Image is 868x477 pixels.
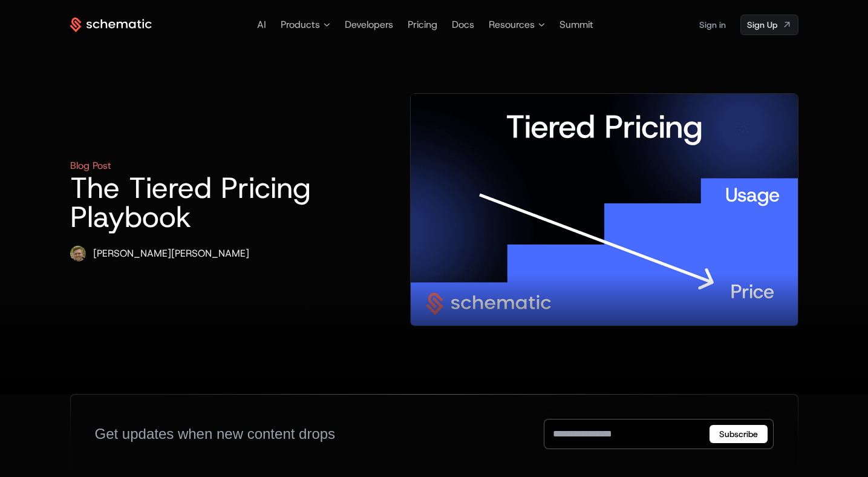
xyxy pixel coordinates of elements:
a: Pricing [408,18,437,31]
span: Resources [489,18,535,32]
a: AI [257,18,266,31]
a: Developers [345,18,393,31]
div: Get updates when new content drops [95,424,336,444]
a: Summit [560,18,593,31]
a: Sign in [699,15,726,35]
img: Tiered Pricing [411,94,798,326]
a: Docs [452,18,474,31]
div: [PERSON_NAME] [PERSON_NAME] [93,246,249,261]
img: Ryan Echternacht [70,246,86,262]
a: Blog PostThe Tiered Pricing PlaybookRyan Echternacht[PERSON_NAME][PERSON_NAME]Tiered Pricing [70,93,798,326]
a: [object Object] [740,15,798,35]
span: Sign Up [747,19,777,31]
div: Blog Post [70,159,111,173]
span: Products [281,18,320,32]
h1: The Tiered Pricing Playbook [70,173,333,231]
button: Subscribe [710,425,768,443]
